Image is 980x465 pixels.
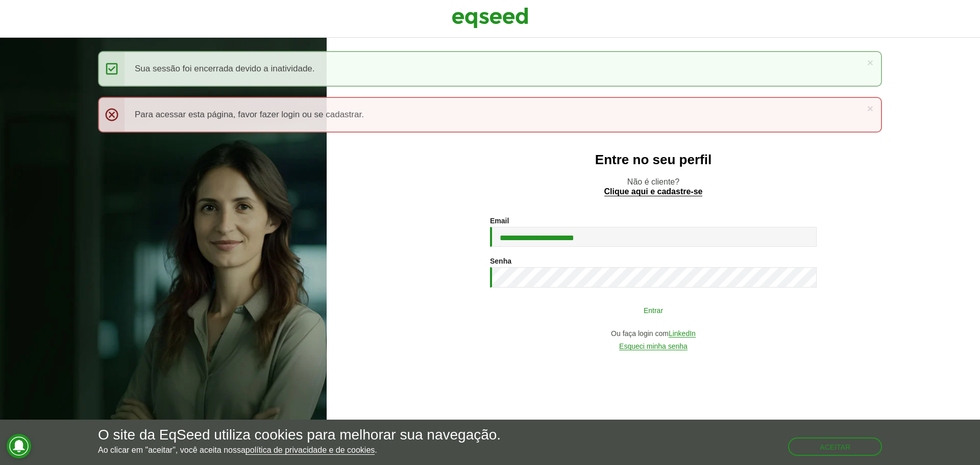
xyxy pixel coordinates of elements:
[98,427,501,443] h5: O site da EqSeed utiliza cookies para melhorar sua navegação.
[452,5,528,31] img: EqSeed Logo
[98,97,882,133] div: Para acessar esta página, favor fazer login ou se cadastrar.
[867,57,873,68] a: ×
[521,300,786,320] button: Entrar
[619,343,688,350] a: Esqueci minha senha
[867,103,873,114] a: ×
[669,330,696,338] a: LinkedIn
[490,330,817,338] div: Ou faça login com
[347,152,960,167] h2: Entre no seu perfil
[604,188,703,196] a: Clique aqui e cadastre-se
[246,447,375,455] a: política de privacidade e de cookies
[98,51,882,87] div: Sua sessão foi encerrada devido a inatividade.
[490,217,509,224] label: Email
[490,257,511,265] label: Senha
[98,446,501,455] p: Ao clicar em "aceitar", você aceita nossa .
[788,437,882,456] button: Aceitar
[347,177,960,196] p: Não é cliente?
